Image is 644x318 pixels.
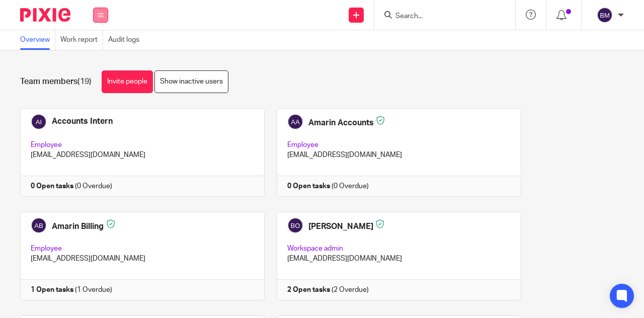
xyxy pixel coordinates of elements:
[154,70,228,93] a: Show inactive users
[20,76,92,87] h1: Team members
[77,77,92,86] span: (19)
[108,30,144,50] a: Audit logs
[102,70,153,93] a: Invite people
[597,7,613,23] img: svg%3E
[60,30,103,50] a: Work report
[394,12,485,21] input: Search
[20,8,70,22] img: Pixie
[20,30,55,50] a: Overview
